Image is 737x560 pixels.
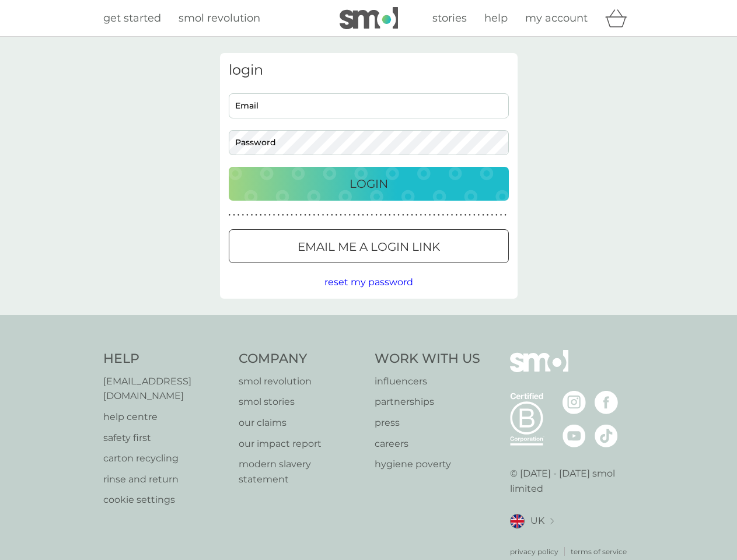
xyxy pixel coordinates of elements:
[322,212,324,218] p: ●
[571,546,627,557] p: terms of service
[563,391,586,414] img: visit the smol Instagram page
[229,167,509,201] button: Login
[237,212,240,218] p: ●
[478,212,480,218] p: ●
[487,212,489,218] p: ●
[103,350,228,368] h4: Help
[605,6,634,30] div: basket
[438,212,440,218] p: ●
[103,492,228,508] a: cookie settings
[340,212,342,218] p: ●
[239,374,363,389] a: smol revolution
[375,415,480,430] a: press
[103,409,228,425] a: help centre
[103,451,228,466] a: carton recycling
[242,212,244,218] p: ●
[291,212,293,218] p: ●
[407,212,409,218] p: ●
[103,374,228,404] a: [EMAIL_ADDRESS][DOMAIN_NAME]
[375,394,480,409] a: partnerships
[324,276,413,288] span: reset my password
[239,394,363,409] a: smol stories
[375,350,480,368] h4: Work With Us
[326,212,329,218] p: ●
[277,212,280,218] p: ●
[340,7,398,29] img: smol
[510,546,558,557] a: privacy policy
[229,212,231,218] p: ●
[595,391,618,414] img: visit the smol Facebook page
[239,457,363,487] p: modern slavery statement
[317,212,320,218] p: ●
[510,514,525,528] img: UK flag
[103,10,161,27] a: get started
[298,237,440,256] p: Email me a login link
[484,10,508,27] a: help
[460,212,462,218] p: ●
[402,212,404,218] p: ●
[424,212,427,218] p: ●
[595,424,618,447] img: visit the smol Tiktok page
[455,212,457,218] p: ●
[510,466,634,496] p: © [DATE] - [DATE] smol limited
[350,174,388,193] p: Login
[304,212,306,218] p: ●
[397,212,400,218] p: ●
[375,436,480,452] a: careers
[432,10,467,27] a: stories
[239,350,363,368] h4: Company
[380,212,382,218] p: ●
[260,212,262,218] p: ●
[375,212,378,218] p: ●
[411,212,413,218] p: ●
[504,212,507,218] p: ●
[103,12,161,24] span: get started
[510,350,568,390] img: smol
[563,424,586,447] img: visit the smol Youtube page
[103,472,228,487] a: rinse and return
[371,212,373,218] p: ●
[495,212,498,218] p: ●
[415,212,418,218] p: ●
[295,212,298,218] p: ●
[287,212,289,218] p: ●
[179,12,260,24] span: smol revolution
[393,212,396,218] p: ●
[550,518,554,524] img: select a new location
[229,62,509,79] h3: login
[331,212,333,218] p: ●
[530,513,544,528] span: UK
[309,212,311,218] p: ●
[273,212,275,218] p: ●
[375,374,480,389] a: influencers
[268,212,271,218] p: ●
[451,212,453,218] p: ●
[336,212,338,218] p: ●
[246,212,249,218] p: ●
[179,10,260,27] a: smol revolution
[255,212,257,218] p: ●
[233,212,235,218] p: ●
[239,415,363,430] a: our claims
[389,212,391,218] p: ●
[239,436,363,452] a: our impact report
[420,212,422,218] p: ●
[358,212,360,218] p: ●
[229,229,509,263] button: Email me a login link
[282,212,284,218] p: ●
[491,212,493,218] p: ●
[103,430,228,446] a: safety first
